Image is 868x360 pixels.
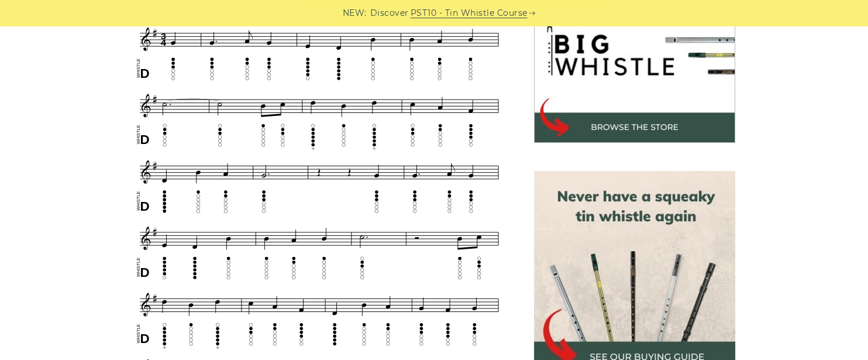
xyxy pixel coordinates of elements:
span: NEW: [343,6,367,20]
span: Discover [370,6,409,20]
a: PST10 - Tin Whistle Course [411,6,528,20]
